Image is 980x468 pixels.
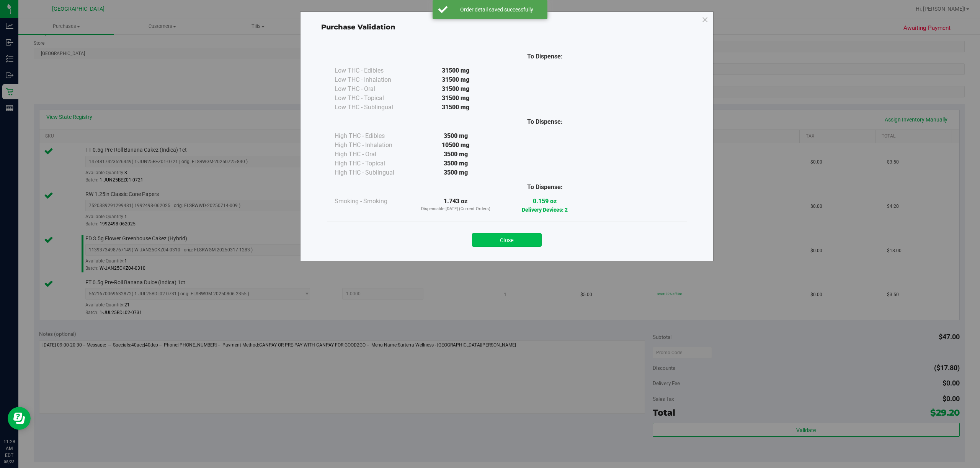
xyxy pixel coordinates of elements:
div: 3500 mg [411,131,500,141]
div: 1.743 oz [411,197,500,212]
div: High THC - Inhalation [335,141,411,150]
div: Low THC - Topical [335,94,411,103]
div: 31500 mg [411,84,500,94]
div: 3500 mg [411,159,500,168]
iframe: Resource center [8,407,31,430]
div: High THC - Edibles [335,131,411,141]
p: Delivery Devices: 2 [500,206,590,214]
div: 31500 mg [411,103,500,112]
div: To Dispense: [500,117,590,126]
div: 3500 mg [411,150,500,159]
button: Close [472,233,542,247]
div: 31500 mg [411,75,500,84]
div: Low THC - Inhalation [335,75,411,84]
div: 31500 mg [411,94,500,103]
strong: 0.159 oz [533,198,557,205]
div: High THC - Oral [335,150,411,159]
div: Low THC - Oral [335,84,411,94]
div: High THC - Topical [335,159,411,168]
div: 10500 mg [411,141,500,150]
div: Order detail saved successfully [452,6,542,13]
p: Dispensable [DATE] (Current Orders) [411,206,500,212]
div: High THC - Sublingual [335,168,411,177]
div: Smoking - Smoking [335,197,411,206]
div: 3500 mg [411,168,500,177]
div: Low THC - Sublingual [335,103,411,112]
div: 31500 mg [411,66,500,75]
div: To Dispense: [500,52,590,61]
div: To Dispense: [500,183,590,192]
div: Low THC - Edibles [335,66,411,75]
span: Purchase Validation [321,23,395,31]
